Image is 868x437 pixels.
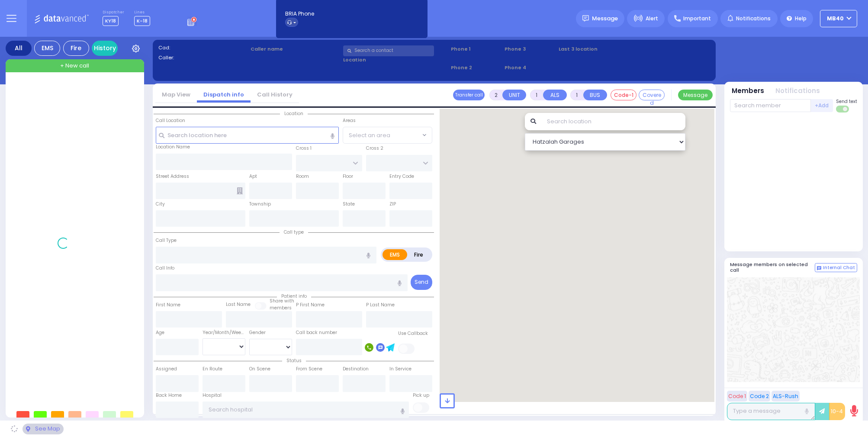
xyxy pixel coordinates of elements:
[646,15,658,22] span: Alert
[736,15,771,22] span: Notifications
[92,41,118,56] a: History
[63,41,89,56] div: Fire
[836,105,850,113] label: Turn off text
[827,15,844,22] span: MB40
[407,249,431,260] label: Fire
[836,98,857,105] span: Send text
[249,329,266,336] label: Gender
[453,90,485,100] button: Transfer call
[158,44,248,51] label: Cad:
[366,145,383,152] label: Cross 2
[343,173,353,180] label: Floor
[343,45,434,56] input: Search a contact
[296,302,325,308] label: P First Name
[592,14,618,23] span: Message
[251,45,340,53] label: Caller name
[727,391,747,402] button: Code 1
[156,237,177,244] label: Call Type
[134,10,150,15] label: Lines
[34,13,92,24] img: Logo
[296,145,312,152] label: Cross 1
[156,144,190,151] label: Location Name
[611,90,637,100] button: Code-1
[389,173,414,180] label: Entry Code
[772,391,800,402] button: ALS-Rush
[296,329,337,336] label: Call back number
[237,187,243,194] span: Other building occupants
[156,366,177,373] label: Assigned
[349,131,390,140] span: Select an area
[389,366,411,373] label: In Service
[541,113,685,130] input: Search location
[156,265,174,272] label: Call Info
[103,16,119,26] span: KY18
[270,305,292,311] span: members
[559,45,634,53] label: Last 3 location
[398,330,428,337] label: Use Callback
[156,173,189,180] label: Street Address
[730,262,815,273] h5: Message members on selected call
[203,392,222,399] label: Hospital
[730,99,811,112] input: Search member
[6,41,32,56] div: All
[280,110,308,117] span: Location
[583,90,607,100] button: BUS
[343,56,448,64] label: Location
[156,392,182,399] label: Back Home
[249,366,270,373] label: On Scene
[683,15,711,22] span: Important
[249,201,271,208] label: Township
[197,90,251,99] a: Dispatch info
[296,366,322,373] label: From Scene
[502,90,526,100] button: UNIT
[296,173,309,180] label: Room
[820,10,857,27] button: MB40
[413,392,429,399] label: Pick up
[815,263,857,273] button: Internal Chat
[582,15,589,22] img: message.svg
[156,302,180,308] label: First Name
[451,45,502,53] span: Phone 1
[156,329,164,336] label: Age
[285,10,314,18] span: BRIA Phone
[451,64,502,71] span: Phone 2
[280,229,308,235] span: Call type
[732,86,764,96] button: Members
[155,90,197,99] a: Map View
[505,64,556,71] span: Phone 4
[251,90,299,99] a: Call History
[203,329,245,336] div: Year/Month/Week/Day
[282,357,306,364] span: Status
[817,266,821,270] img: comment-alt.png
[823,265,855,271] span: Internal Chat
[156,127,339,143] input: Search location here
[60,61,89,70] span: + New call
[156,117,185,124] label: Call Location
[343,201,355,208] label: State
[34,41,60,56] div: EMS
[156,201,165,208] label: City
[203,366,222,373] label: En Route
[775,86,820,96] button: Notifications
[389,201,396,208] label: ZIP
[543,90,567,100] button: ALS
[226,301,251,308] label: Last Name
[134,16,150,26] span: K-18
[639,90,665,100] button: Covered
[203,402,409,418] input: Search hospital
[277,293,311,299] span: Patient info
[103,10,124,15] label: Dispatcher
[678,90,713,100] button: Message
[343,366,369,373] label: Destination
[749,391,770,402] button: Code 2
[795,15,807,22] span: Help
[343,117,356,124] label: Areas
[249,173,257,180] label: Apt
[158,54,248,61] label: Caller:
[383,249,408,260] label: EMS
[366,302,395,308] label: P Last Name
[505,45,556,53] span: Phone 3
[23,424,63,434] div: See map
[270,298,294,304] small: Share with
[411,275,432,290] button: Send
